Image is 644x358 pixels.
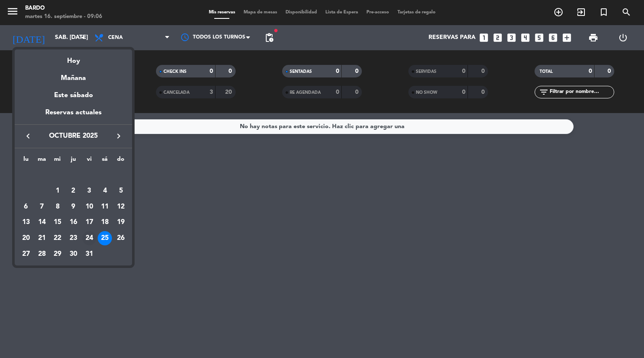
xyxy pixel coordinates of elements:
td: 3 de octubre de 2025 [81,183,97,199]
td: 8 de octubre de 2025 [49,199,65,215]
td: 24 de octubre de 2025 [81,230,97,246]
td: 1 de octubre de 2025 [49,183,65,199]
td: 31 de octubre de 2025 [81,246,97,262]
td: 12 de octubre de 2025 [113,199,129,215]
td: 27 de octubre de 2025 [18,246,34,262]
td: 23 de octubre de 2025 [65,230,81,246]
td: 16 de octubre de 2025 [65,214,81,230]
div: 19 [114,215,128,229]
div: 6 [19,200,33,214]
th: viernes [81,155,97,167]
td: 13 de octubre de 2025 [18,214,34,230]
span: octubre 2025 [36,131,111,142]
div: 17 [82,215,96,229]
div: 7 [35,200,49,214]
div: 18 [98,215,112,229]
i: keyboard_arrow_right [114,131,124,141]
div: 4 [98,184,112,198]
div: 5 [114,184,128,198]
div: 13 [19,215,33,229]
td: 25 de octubre de 2025 [97,230,113,246]
div: 3 [82,184,96,198]
td: 18 de octubre de 2025 [97,214,113,230]
div: 9 [66,200,80,214]
div: Hoy [15,49,132,67]
td: 10 de octubre de 2025 [81,199,97,215]
td: 26 de octubre de 2025 [113,230,129,246]
div: 24 [82,231,96,245]
td: 17 de octubre de 2025 [81,214,97,230]
div: 22 [50,231,65,245]
th: miércoles [49,155,65,167]
td: 5 de octubre de 2025 [113,183,129,199]
button: keyboard_arrow_left [21,131,36,142]
td: 2 de octubre de 2025 [65,183,81,199]
td: 11 de octubre de 2025 [97,199,113,215]
div: 21 [35,231,49,245]
div: 12 [114,200,128,214]
td: 19 de octubre de 2025 [113,214,129,230]
div: 28 [35,247,49,261]
div: Mañana [15,67,132,84]
th: martes [34,155,50,167]
div: 8 [50,200,65,214]
button: keyboard_arrow_right [111,131,126,142]
div: 15 [50,215,65,229]
div: 26 [114,231,128,245]
div: Este sábado [15,84,132,107]
div: 31 [82,247,96,261]
div: 14 [35,215,49,229]
td: 6 de octubre de 2025 [18,199,34,215]
th: lunes [18,155,34,167]
div: 11 [98,200,112,214]
div: 10 [82,200,96,214]
th: jueves [65,155,81,167]
td: 28 de octubre de 2025 [34,246,50,262]
th: domingo [113,155,129,167]
div: 30 [66,247,80,261]
td: 20 de octubre de 2025 [18,230,34,246]
td: 21 de octubre de 2025 [34,230,50,246]
td: 22 de octubre de 2025 [49,230,65,246]
td: 29 de octubre de 2025 [49,246,65,262]
div: 27 [19,247,33,261]
div: 29 [50,247,65,261]
td: 30 de octubre de 2025 [65,246,81,262]
th: sábado [97,155,113,167]
td: 14 de octubre de 2025 [34,214,50,230]
div: 20 [19,231,33,245]
div: 1 [50,184,65,198]
td: 4 de octubre de 2025 [97,183,113,199]
div: 25 [98,231,112,245]
td: OCT. [18,167,129,183]
div: 23 [66,231,80,245]
div: Reservas actuales [15,107,132,124]
i: keyboard_arrow_left [23,131,33,141]
div: 2 [66,184,80,198]
td: 9 de octubre de 2025 [65,199,81,215]
div: 16 [66,215,80,229]
td: 7 de octubre de 2025 [34,199,50,215]
td: 15 de octubre de 2025 [49,214,65,230]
